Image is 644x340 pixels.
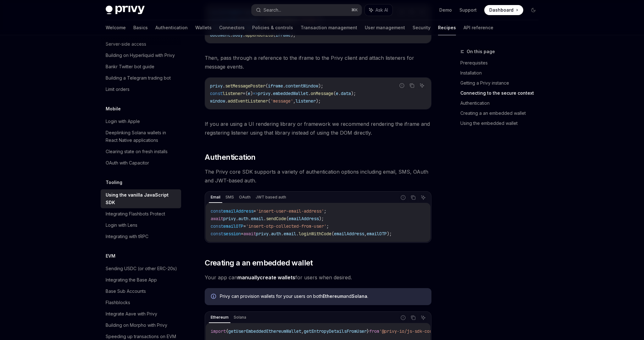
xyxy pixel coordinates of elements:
span: setMessagePoster [225,83,265,89]
span: email [284,231,296,237]
button: Ask AI [418,81,426,90]
span: embeddedWallet [273,91,308,96]
h5: Tooling [106,179,122,186]
span: ); [319,216,324,221]
span: . [270,91,273,96]
a: Support [459,7,477,13]
span: emailAddress [289,216,319,221]
a: Basics [133,20,148,35]
span: const [211,208,223,214]
a: Wallets [195,20,212,35]
a: Security [413,20,430,35]
div: Integrating the Base App [106,276,157,284]
a: Clearing state on fresh installs [101,146,181,157]
span: ); [351,91,356,96]
a: Authentication [155,20,188,35]
a: Integrating the Base App [101,274,181,286]
span: . [248,216,251,221]
span: 'message' [270,98,293,104]
span: => [253,91,258,96]
span: . [225,98,228,104]
span: ) [250,91,253,96]
img: dark logo [106,6,145,14]
div: Building on Hyperliquid with Privy [106,52,175,59]
span: ; [324,208,326,214]
div: Building on Morpho with Privy [106,321,167,329]
span: ( [333,91,336,96]
span: . [338,91,341,96]
a: Bankr Twitter bot guide [101,61,181,72]
span: Then, pass through a reference to the iframe to the Privy client and attach listeners for message... [205,53,431,71]
span: . [296,231,299,237]
a: Using the embedded wallet [460,118,543,128]
span: onMessage [311,91,333,96]
span: = [243,223,246,229]
span: const [211,231,223,237]
a: Login with Apple [101,116,181,127]
div: Bankr Twitter bot guide [106,63,154,70]
a: Dashboard [484,5,523,15]
button: Report incorrect code [399,193,407,202]
span: import [211,328,226,334]
a: Prerequisites [460,58,543,68]
span: Authentication [205,152,256,162]
button: Ask AI [419,314,427,322]
div: OAuth [237,193,253,201]
span: email [251,216,264,221]
a: OAuth with Capacitor [101,157,181,169]
a: Connectors [219,20,245,35]
span: . [281,231,284,237]
span: auth [271,231,281,237]
span: ); [387,231,392,237]
a: Welcome [106,20,126,35]
span: . [264,216,266,221]
div: JWT based auth [254,193,288,201]
a: Connecting to the secure context [460,88,543,98]
span: '@privy-io/js-sdk-core' [379,328,437,334]
span: . [269,231,271,237]
strong: Ethereum [323,293,344,299]
span: privy [210,83,223,89]
span: emailOTP [367,231,387,237]
span: listener [223,91,243,96]
span: privy [256,231,269,237]
span: ( [268,98,270,104]
div: Solana [232,314,248,321]
div: Search... [264,6,281,14]
button: Ask AI [419,193,427,202]
div: Email [209,193,222,201]
span: ); [316,98,321,104]
a: Using the vanilla JavaScript SDK [101,189,181,208]
span: from [369,328,379,334]
span: addEventListener [228,98,268,104]
div: SMS [224,193,236,201]
span: loginWithCode [299,231,331,237]
a: Creating a an embedded wallet [460,108,543,118]
span: . [236,216,238,221]
span: Dashboard [489,7,514,13]
h5: Mobile [106,105,121,113]
a: Building on Hyperliquid with Privy [101,50,181,61]
a: Authentication [460,98,543,108]
span: const [210,91,223,96]
div: Integrating Flashbots Protect [106,210,165,218]
span: auth [238,216,248,221]
div: Building a Telegram trading bot [106,74,171,82]
span: emailOTP [223,223,243,229]
span: . [308,91,311,96]
span: 'insert-user-email-address' [256,208,324,214]
span: contentWindow [286,83,318,89]
span: ( [286,216,289,221]
span: . [283,83,286,89]
span: If you are using a UI rendering library or framework we recommend rendering the iframe and regist... [205,120,431,137]
span: = [253,208,256,214]
button: Ask AI [365,4,392,16]
span: = [243,91,245,96]
span: } [367,328,369,334]
div: Limit orders [106,86,130,93]
a: Sending USDC (or other ERC-20s) [101,263,181,274]
span: listener [296,98,316,104]
span: emailAddress [223,208,253,214]
span: await [211,216,223,221]
a: Transaction management [301,20,357,35]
